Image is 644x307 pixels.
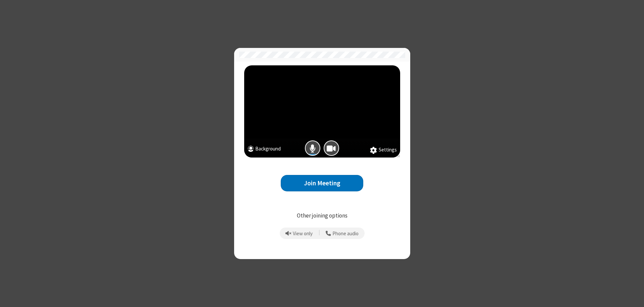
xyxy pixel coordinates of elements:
[332,231,359,237] span: Phone audio
[244,211,400,220] p: Other joining options
[305,140,320,156] button: Mic is on
[370,146,397,154] button: Settings
[248,145,281,154] button: Background
[319,229,320,238] span: |
[283,228,315,239] button: Prevent echo when there is already an active mic and speaker in the room.
[324,140,339,156] button: Camera is on
[323,228,361,239] button: Use your phone for mic and speaker while you view the meeting on this device.
[293,231,313,237] span: View only
[281,175,363,191] button: Join Meeting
